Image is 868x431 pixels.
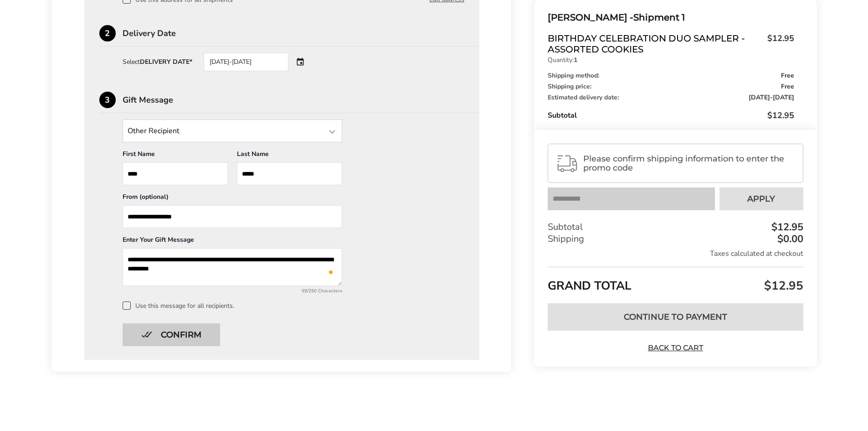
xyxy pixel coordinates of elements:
[548,33,794,55] a: Birthday Celebration Duo Sampler - Assorted Cookies$12.95
[123,29,480,37] div: Delivery Date
[574,56,577,64] strong: 1
[123,150,228,162] div: First Name
[548,10,794,25] div: Shipment 1
[237,162,342,185] input: Last Name
[762,278,803,294] span: $12.95
[749,94,794,101] span: -
[548,12,633,23] span: [PERSON_NAME] -
[548,94,794,101] div: Estimated delivery date:
[781,83,794,90] span: Free
[719,187,803,210] button: Apply
[123,119,342,142] input: State
[548,221,803,233] div: Subtotal
[763,33,794,52] span: $12.95
[237,150,342,162] div: Last Name
[749,93,770,102] span: [DATE]
[548,73,794,79] div: Shipping method:
[548,233,803,245] div: Shipping
[123,323,220,346] button: Confirm button
[548,249,803,259] div: Taxes calculated at checkout
[123,235,342,248] div: Enter Your Gift Message
[773,93,794,102] span: [DATE]
[781,73,794,79] span: Free
[123,96,480,104] div: Gift Message
[548,267,803,296] div: GRAND TOTAL
[123,301,465,310] label: Use this message for all recipients.
[123,162,228,185] input: First Name
[548,83,794,90] div: Shipping price:
[643,343,707,353] a: Back to Cart
[769,222,803,232] div: $12.95
[767,110,794,121] span: $12.95
[99,25,116,42] div: 2
[123,288,342,294] div: 99/250 Characters
[548,33,762,55] span: Birthday Celebration Duo Sampler - Assorted Cookies
[548,110,794,121] div: Subtotal
[548,57,794,63] p: Quantity:
[123,192,342,205] div: From (optional)
[123,248,342,286] textarea: To enrich screen reader interactions, please activate Accessibility in Grammarly extension settings
[747,195,775,203] span: Apply
[204,53,288,71] div: [DATE]-[DATE]
[99,92,116,108] div: 3
[140,57,192,66] strong: DELIVERY DATE*
[775,234,803,244] div: $0.00
[123,205,342,228] input: From
[548,303,803,331] button: Continue to Payment
[583,154,795,172] span: Please confirm shipping information to enter the promo code
[123,59,192,65] div: Select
